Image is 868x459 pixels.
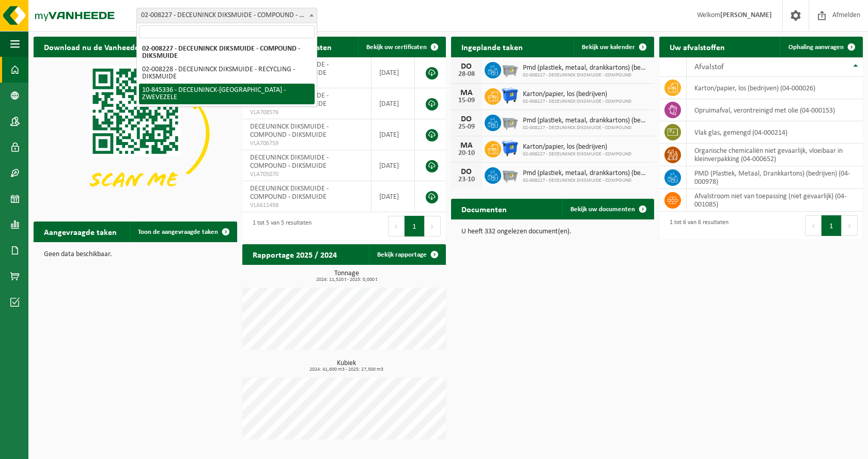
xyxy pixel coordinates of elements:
a: Bekijk rapportage [369,244,445,265]
div: 20-10 [456,150,477,157]
span: VLA705070 [250,170,363,179]
div: 25-09 [456,123,477,131]
td: vlak glas, gemengd (04-000214) [687,121,863,144]
li: 02-008228 - DECEUNINCK DIKSMUIDE - RECYCLING - DIKSMUIDE [139,63,315,84]
img: WB-2500-GAL-GY-01 [501,113,519,131]
p: Geen data beschikbaar. [44,251,227,258]
p: U heeft 332 ongelezen document(en). [461,228,644,235]
span: 02-008227 - DECEUNINCK DIKSMUIDE - COMPOUND - DIKSMUIDE [137,8,317,23]
img: WB-2500-GAL-GY-01 [501,166,519,183]
button: Next [425,216,441,236]
h2: Uw afvalstoffen [659,37,735,57]
td: karton/papier, los (bedrijven) (04-000026) [687,77,863,99]
span: 2024: 11,520 t - 2025: 0,000 t [247,277,446,282]
span: Bekijk uw documenten [570,206,635,213]
strong: [PERSON_NAME] [720,11,772,19]
td: afvalstroom niet van toepassing (niet gevaarlijk) (04-001085) [687,189,863,212]
td: [DATE] [371,88,415,119]
span: Pmd (plastiek, metaal, drankkartons) (bedrijven) [523,64,649,72]
span: Bekijk uw kalender [582,44,635,51]
a: Bekijk uw kalender [574,37,653,57]
span: VLA611498 [250,201,363,210]
h2: Aangevraagde taken [34,221,127,242]
span: Afvalstof [694,63,724,71]
div: 1 tot 5 van 5 resultaten [247,215,312,238]
span: VLA708576 [250,108,363,117]
td: opruimafval, verontreinigd met olie (04-000153) [687,99,863,121]
div: 1 tot 6 van 6 resultaten [664,214,729,237]
span: VLA706759 [250,139,363,148]
span: Bekijk uw certificaten [366,44,427,51]
h2: Rapportage 2025 / 2024 [242,244,347,264]
div: DO [456,168,477,176]
td: [DATE] [371,57,415,88]
img: Download de VHEPlus App [34,57,237,210]
span: DECEUNINCK DIKSMUIDE - COMPOUND - DIKSMUIDE [250,154,329,170]
span: 02-008227 - DECEUNINCK DIKSMUIDE - COMPOUND [523,151,631,157]
td: organische chemicaliën niet gevaarlijk, vloeibaar in kleinverpakking (04-000652) [687,144,863,166]
span: 02-008227 - DECEUNINCK DIKSMUIDE - COMPOUND - DIKSMUIDE [136,8,317,23]
button: Previous [388,216,405,236]
span: 02-008227 - DECEUNINCK DIKSMUIDE - COMPOUND [523,178,649,184]
div: 23-10 [456,176,477,183]
a: Ophaling aanvragen [780,37,862,57]
button: 1 [405,216,425,236]
td: [DATE] [371,150,415,181]
h2: Download nu de Vanheede+ app! [34,37,172,57]
h2: Ingeplande taken [451,37,533,57]
button: Previous [805,215,822,236]
span: DECEUNINCK DIKSMUIDE - COMPOUND - DIKSMUIDE [250,185,329,201]
a: Bekijk uw documenten [562,199,653,219]
span: 02-008227 - DECEUNINCK DIKSMUIDE - COMPOUND [523,99,631,105]
h3: Tonnage [247,270,446,282]
span: 2024: 41,600 m3 - 2025: 27,500 m3 [247,367,446,372]
div: 15-09 [456,97,477,104]
span: Ophaling aanvragen [788,44,844,51]
span: DECEUNINCK DIKSMUIDE - COMPOUND - DIKSMUIDE [250,123,329,139]
div: DO [456,62,477,71]
div: 28-08 [456,71,477,78]
button: 1 [822,215,842,236]
img: WB-1100-HPE-BE-01 [501,139,519,157]
a: Bekijk uw certificaten [358,37,445,57]
span: Karton/papier, los (bedrijven) [523,143,631,151]
img: WB-1100-HPE-BE-01 [501,87,519,104]
span: Karton/papier, los (bedrijven) [523,90,631,99]
div: MA [456,89,477,97]
li: 02-008227 - DECEUNINCK DIKSMUIDE - COMPOUND - DIKSMUIDE [139,42,315,63]
h3: Kubiek [247,360,446,372]
span: 02-008227 - DECEUNINCK DIKSMUIDE - COMPOUND [523,72,649,78]
span: Toon de aangevraagde taken [138,229,218,235]
img: WB-2500-GAL-GY-01 [501,60,519,78]
td: [DATE] [371,119,415,150]
div: MA [456,141,477,150]
span: 02-008227 - DECEUNINCK DIKSMUIDE - COMPOUND [523,125,649,131]
span: Pmd (plastiek, metaal, drankkartons) (bedrijven) [523,169,649,178]
span: Pmd (plastiek, metaal, drankkartons) (bedrijven) [523,117,649,125]
td: [DATE] [371,181,415,212]
div: DO [456,115,477,123]
td: PMD (Plastiek, Metaal, Drankkartons) (bedrijven) (04-000978) [687,166,863,189]
a: Toon de aangevraagde taken [130,221,236,242]
li: 10-845336 - DECEUNINCK-[GEOGRAPHIC_DATA] - ZWEVEZELE [139,84,315,104]
h2: Documenten [451,199,517,219]
button: Next [842,215,858,236]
